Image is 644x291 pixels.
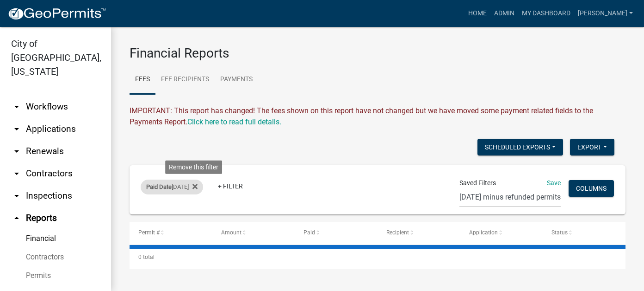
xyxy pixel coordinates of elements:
[11,123,22,135] i: arrow_drop_down
[304,229,316,236] span: Paid
[469,229,498,236] span: Application
[221,229,241,236] span: Amount
[165,160,222,174] div: Remove this filter
[130,105,625,128] div: IMPORTANT: This report has changed! The fees shown on this report have not changed but we have mo...
[551,229,568,236] span: Status
[547,179,561,187] a: Save
[464,5,490,22] a: Home
[155,65,215,95] a: Fee Recipients
[569,180,614,197] button: Columns
[187,117,281,126] wm-modal-confirm: Upcoming Changes to Daily Fees Report
[130,222,212,244] datatable-header-cell: Permit #
[295,222,378,244] datatable-header-cell: Paid
[138,229,160,236] span: Permit #
[211,178,250,194] a: + Filter
[490,5,518,22] a: Admin
[215,65,258,95] a: Payments
[11,101,22,112] i: arrow_drop_down
[187,117,281,126] a: Click here to read full details.
[543,222,625,244] datatable-header-cell: Status
[130,65,155,95] a: Fees
[146,183,172,190] span: Paid Date
[141,180,203,194] div: [DATE]
[212,222,295,244] datatable-header-cell: Amount
[386,229,409,236] span: Recipient
[130,45,625,61] h3: Financial Reports
[378,222,460,244] datatable-header-cell: Recipient
[477,139,563,155] button: Scheduled Exports
[11,146,22,157] i: arrow_drop_down
[518,5,574,22] a: My Dashboard
[574,5,637,22] a: [PERSON_NAME]
[11,213,22,224] i: arrow_drop_up
[11,168,22,179] i: arrow_drop_down
[130,246,625,269] div: 0 total
[570,139,614,155] button: Export
[11,190,22,201] i: arrow_drop_down
[460,222,543,244] datatable-header-cell: Application
[459,178,496,188] span: Saved Filters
